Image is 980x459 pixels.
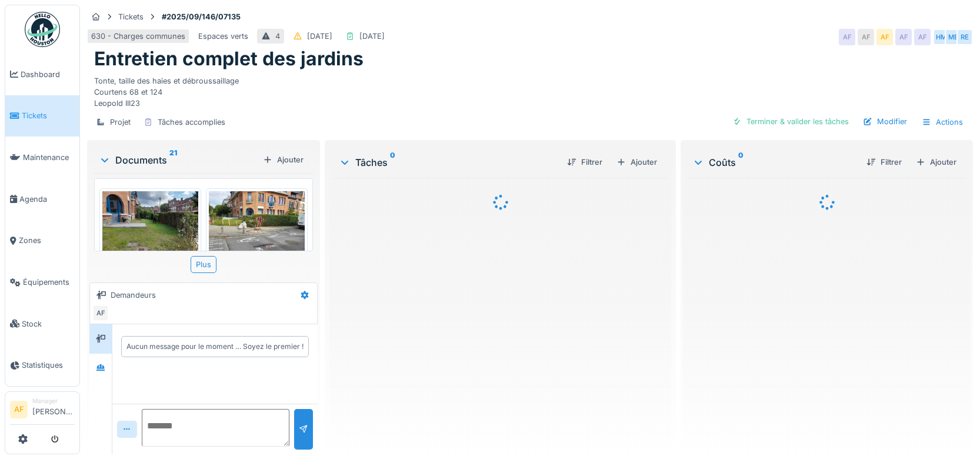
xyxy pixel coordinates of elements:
[911,154,961,170] div: Ajouter
[19,194,75,205] span: Agenda
[275,31,280,42] div: 4
[169,153,177,167] sup: 21
[32,397,75,405] div: Manager
[21,69,75,80] span: Dashboard
[5,178,79,220] a: Agenda
[99,153,258,167] div: Documents
[359,31,385,42] div: [DATE]
[5,95,79,137] a: Tickets
[23,277,75,288] span: Équipements
[10,397,75,425] a: AF Manager[PERSON_NAME]
[933,29,949,45] div: HM
[339,155,558,169] div: Tâches
[94,71,966,109] div: Tonte, taille des haies et débroussaillage Courtens 68 et 124 Leopold III23
[110,117,131,128] div: Projet
[728,114,854,129] div: Terminer & valider les tâches
[32,397,75,422] li: [PERSON_NAME]
[390,155,395,169] sup: 0
[22,110,75,121] span: Tickets
[92,305,109,321] div: AF
[209,191,305,263] img: t44q4puwo8vukcmw46gif7g0wyas
[10,401,28,418] li: AF
[876,29,893,45] div: AF
[5,54,79,95] a: Dashboard
[858,29,874,45] div: AF
[111,290,156,301] div: Demandeurs
[158,117,225,128] div: Tâches accomplies
[94,48,364,70] h1: Entretien complet des jardins
[956,29,973,45] div: RE
[102,191,198,263] img: grbmpk277e3ikc006lo69lt16r5f
[862,154,906,170] div: Filtrer
[25,12,60,47] img: Badge_color-CXgf-gQk.svg
[258,152,308,168] div: Ajouter
[307,31,332,42] div: [DATE]
[5,345,79,387] a: Statistiques
[562,154,607,170] div: Filtrer
[916,114,968,131] div: Actions
[612,154,662,170] div: Ajouter
[839,29,855,45] div: AF
[22,360,75,371] span: Statistiques
[118,11,144,22] div: Tickets
[191,256,216,273] div: Plus
[198,31,248,42] div: Espaces verts
[91,31,185,42] div: 630 - Charges communes
[5,220,79,262] a: Zones
[23,152,75,163] span: Maintenance
[5,303,79,345] a: Stock
[22,318,75,330] span: Stock
[692,155,857,169] div: Coûts
[157,11,245,22] strong: #2025/09/146/07135
[914,29,931,45] div: AF
[858,114,912,129] div: Modifier
[895,29,912,45] div: AF
[945,29,961,45] div: ME
[738,155,744,169] sup: 0
[19,235,75,246] span: Zones
[5,261,79,303] a: Équipements
[126,341,304,352] div: Aucun message pour le moment … Soyez le premier !
[5,137,79,178] a: Maintenance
